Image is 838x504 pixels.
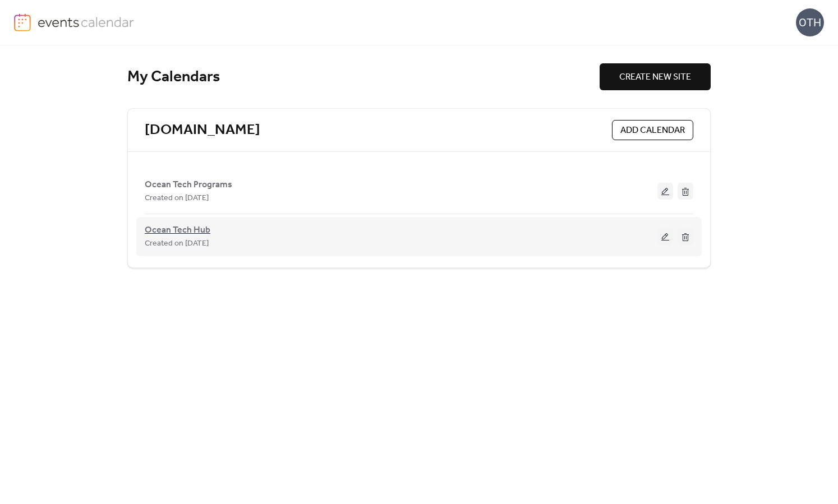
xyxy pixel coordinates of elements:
[145,178,232,192] span: Ocean Tech Programs
[145,182,232,188] a: Ocean Tech Programs
[14,13,31,31] img: logo
[145,224,210,237] span: Ocean Tech Hub
[612,120,693,140] button: ADD CALENDAR
[620,124,685,137] span: ADD CALENDAR
[619,71,691,84] span: CREATE NEW SITE
[600,63,711,90] button: CREATE NEW SITE
[145,192,209,205] span: Created on [DATE]
[796,8,824,36] div: OTH
[145,227,210,234] a: Ocean Tech Hub
[38,13,135,30] img: logo-type
[145,121,260,140] a: [DOMAIN_NAME]
[127,67,600,87] div: My Calendars
[145,237,209,251] span: Created on [DATE]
